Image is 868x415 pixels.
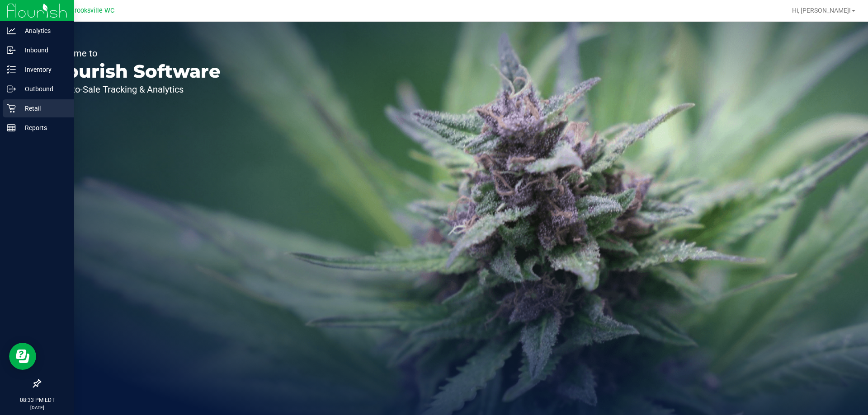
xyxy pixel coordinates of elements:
[7,65,16,74] inline-svg: Inventory
[16,64,70,75] p: Inventory
[71,7,114,14] span: Brooksville WC
[49,85,221,94] p: Seed-to-Sale Tracking & Analytics
[7,84,16,93] inline-svg: Outbound
[7,123,16,132] inline-svg: Reports
[9,343,36,370] iframe: Resource center
[16,122,70,133] p: Reports
[792,7,851,14] span: Hi, [PERSON_NAME]!
[16,103,70,114] p: Retail
[49,49,221,58] p: Welcome to
[16,84,70,94] p: Outbound
[7,26,16,35] inline-svg: Analytics
[16,25,70,36] p: Analytics
[7,104,16,113] inline-svg: Retail
[16,45,70,56] p: Inbound
[7,46,16,55] inline-svg: Inbound
[4,404,70,411] p: [DATE]
[4,396,70,404] p: 08:33 PM EDT
[49,62,221,80] p: Flourish Software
